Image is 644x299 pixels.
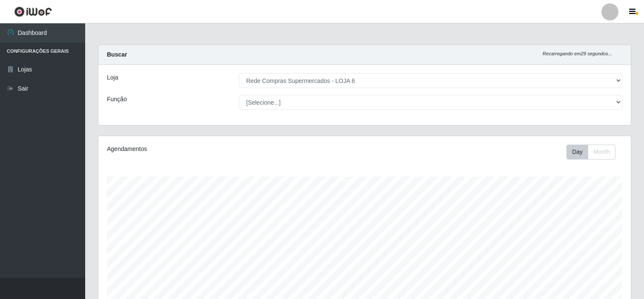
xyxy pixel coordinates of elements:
button: Day [566,145,588,159]
label: Loja [107,73,118,82]
strong: Buscar [107,51,127,58]
div: First group [566,145,615,159]
label: Função [107,95,127,104]
div: Agendamentos [107,145,314,154]
div: Toolbar with button groups [566,145,622,159]
button: Month [588,145,615,159]
img: CoreUI Logo [14,6,52,17]
i: Recarregando em 29 segundos... [543,51,612,56]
